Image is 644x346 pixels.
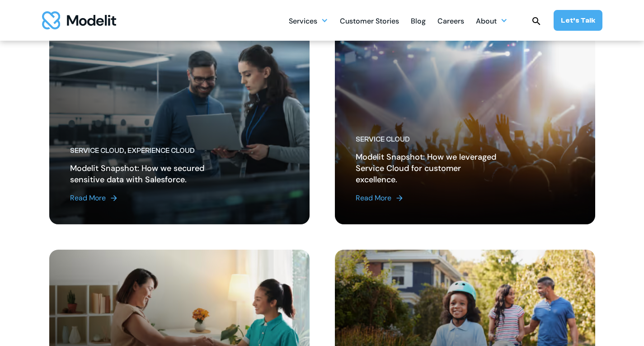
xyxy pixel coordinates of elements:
[109,194,118,203] img: arrow
[476,13,497,31] div: About
[476,12,508,29] div: About
[437,13,464,31] div: Careers
[289,13,317,31] div: Services
[356,193,391,204] div: Read More
[70,193,215,204] a: Read More
[340,12,399,29] a: Customer Stories
[340,13,399,31] div: Customer Stories
[356,193,501,204] a: Read More
[356,135,501,144] div: Service Cloud
[356,152,501,185] h2: Modelit Snapshot: How we leveraged Service Cloud for customer excellence.
[70,193,106,204] div: Read More
[561,15,595,25] div: Let’s Talk
[289,12,328,29] div: Services
[70,163,215,185] h2: Modelit Snapshot: How we secured sensitive data with Salesforce.
[411,12,426,29] a: Blog
[42,11,116,29] img: modelit logo
[70,146,215,156] div: Service Cloud, Experience Cloud
[42,11,116,29] a: home
[395,194,404,203] img: arrow
[554,10,602,31] a: Let’s Talk
[411,13,426,31] div: Blog
[437,12,464,29] a: Careers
